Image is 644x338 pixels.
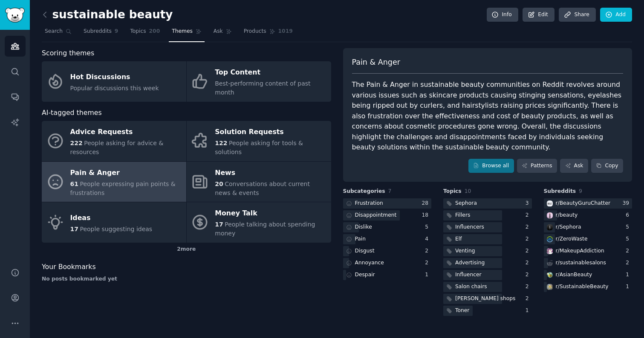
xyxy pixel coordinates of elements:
span: 20 [215,180,223,187]
a: Venting2 [443,246,532,257]
div: 4 [425,235,431,243]
a: Influencer2 [443,270,532,281]
a: Influencers2 [443,222,532,233]
div: r/ sustainablesalons [556,259,606,267]
span: Topics [443,188,462,195]
div: r/ ZeroWaste [556,235,588,243]
img: AsianBeauty [547,272,553,278]
div: The Pain & Anger in sustainable beauty communities on Reddit revolves around various issues such ... [352,80,624,153]
a: Share [559,8,595,22]
div: 1 [526,307,532,315]
span: 7 [388,188,392,194]
div: Fillers [455,212,470,219]
span: 200 [149,28,160,35]
img: BeautyGuruChatter [547,201,553,206]
button: Copy [591,159,623,173]
div: Despair [355,271,375,279]
div: Advice Requests [70,126,182,139]
img: SustainableBeauty [547,284,553,290]
a: Ideas17People suggesting ideas [42,202,186,243]
div: Influencers [455,223,484,231]
div: Disgust [355,247,375,255]
span: AI-tagged themes [42,108,102,118]
a: Disgust2 [343,246,432,257]
span: Popular discussions this week [70,85,159,92]
div: Top Content [215,66,326,80]
span: People talking about spending money [215,221,315,237]
a: Hot DiscussionsPopular discussions this week [42,61,186,102]
a: ZeroWaster/ZeroWaste5 [544,234,632,245]
div: r/ AsianBeauty [556,271,592,279]
a: Toner1 [443,306,532,316]
div: Venting [455,247,475,255]
span: 17 [215,221,223,228]
div: Influencer [455,271,481,279]
a: Dislike5 [343,222,432,233]
span: Subcategories [343,188,385,195]
div: Frustration [355,200,383,207]
div: Pain [355,235,366,243]
img: beauty [547,212,553,218]
span: People suggesting ideas [80,226,152,232]
div: 5 [425,223,431,231]
div: No posts bookmarked yet [42,275,331,283]
a: Pain4 [343,234,432,245]
a: Products1019 [241,25,296,42]
div: 2 [425,247,431,255]
div: Annoyance [355,259,384,267]
a: Advice Requests222People asking for advice & resources [42,121,186,161]
a: r/sustainablesalons2 [544,258,632,269]
a: BeautyGuruChatterr/BeautyGuruChatter39 [544,198,632,209]
a: Frustration28 [343,198,432,209]
div: Hot Discussions [70,70,159,84]
div: Sephora [455,200,477,207]
a: Search [42,25,75,42]
a: Info [487,8,518,22]
a: Advertising2 [443,258,532,269]
div: r/ Sephora [556,223,581,231]
span: Subreddits [544,188,576,195]
div: 1 [626,283,632,291]
a: Patterns [517,159,557,173]
a: AsianBeautyr/AsianBeauty1 [544,270,632,281]
img: GummySearch logo [5,8,25,23]
div: Elf [455,235,462,243]
span: Scoring themes [42,48,94,59]
span: People expressing pain points & frustrations [70,180,176,196]
div: 2 [526,283,532,291]
div: Advertising [455,259,485,267]
span: Conversations about current news & events [215,180,310,196]
a: Sephora3 [443,198,532,209]
div: 2 [626,247,632,255]
div: Solution Requests [215,126,326,139]
a: Sephorar/Sephora5 [544,222,632,233]
div: 6 [626,212,632,219]
span: 9 [579,188,582,194]
div: 2 more [42,243,331,256]
div: r/ SustainableBeauty [556,283,609,291]
img: Sephora [547,224,553,230]
a: Topics200 [127,25,163,42]
a: Fillers2 [443,210,532,221]
span: Pain & Anger [352,57,400,68]
div: Salon chairs [455,283,487,291]
div: 3 [526,200,532,207]
a: Money Talk17People talking about spending money [187,202,331,243]
a: Themes [169,25,205,42]
span: Themes [172,28,193,35]
span: 61 [70,180,78,187]
a: MakeupAddictionr/MakeupAddiction2 [544,246,632,257]
h2: sustainable beauty [42,8,173,22]
div: Money Talk [215,207,326,221]
span: Subreddits [84,28,112,35]
a: Add [600,8,632,22]
span: Your Bookmarks [42,262,96,272]
a: Browse all [468,159,514,173]
a: [PERSON_NAME] shops2 [443,294,532,304]
div: 28 [422,200,431,207]
div: 18 [422,212,431,219]
span: 122 [215,140,227,146]
a: SustainableBeautyr/SustainableBeauty1 [544,282,632,292]
div: 2 [425,259,431,267]
div: Ideas [70,211,153,225]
